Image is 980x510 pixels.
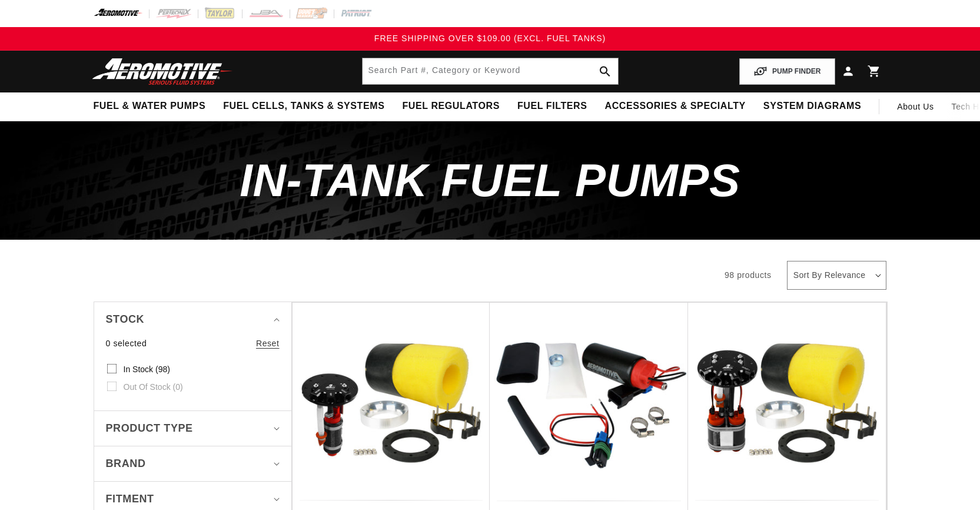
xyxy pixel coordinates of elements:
[363,58,618,84] input: Search by Part Number, Category or Keyword
[256,337,280,350] a: Reset
[240,154,740,206] span: In-Tank Fuel Pumps
[755,92,870,120] summary: System Diagrams
[106,455,146,472] span: Brand
[106,411,280,446] summary: Product type (0 selected)
[509,92,596,120] summary: Fuel Filters
[106,302,280,337] summary: Stock (0 selected)
[763,100,861,112] span: System Diagrams
[106,491,154,508] span: Fitment
[94,100,206,112] span: Fuel & Water Pumps
[124,382,183,392] span: Out of stock (0)
[106,337,147,350] span: 0 selected
[85,92,215,120] summary: Fuel & Water Pumps
[106,446,280,481] summary: Brand (0 selected)
[89,58,236,85] img: Aeromotive
[517,100,587,112] span: Fuel Filters
[725,270,772,280] span: 98 products
[393,92,508,120] summary: Fuel Regulators
[374,34,606,43] span: FREE SHIPPING OVER $109.00 (EXCL. FUEL TANKS)
[888,92,942,121] a: About Us
[124,364,170,375] span: In stock (98)
[106,311,145,328] span: Stock
[402,100,499,112] span: Fuel Regulators
[223,100,384,112] span: Fuel Cells, Tanks & Systems
[214,92,393,120] summary: Fuel Cells, Tanks & Systems
[739,58,835,85] button: PUMP FINDER
[605,100,746,112] span: Accessories & Specialty
[596,92,755,120] summary: Accessories & Specialty
[106,420,193,437] span: Product type
[592,58,618,84] button: search button
[897,102,934,111] span: About Us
